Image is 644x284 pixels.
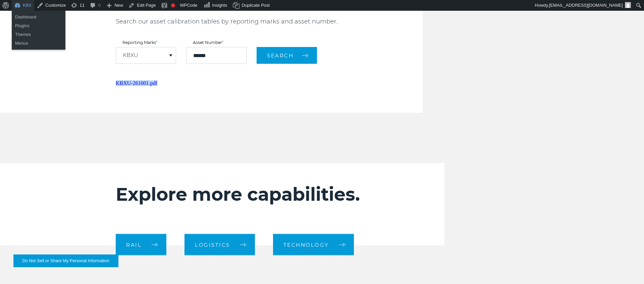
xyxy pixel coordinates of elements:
[273,234,354,255] a: Technology arrow arrow
[12,11,65,32] ul: KBX
[171,3,175,7] div: Focus keyphrase not set
[116,183,406,205] h2: Explore more capabilities.
[116,41,176,45] label: Reporting Marks
[184,234,255,255] a: logistics arrow arrow
[610,252,644,284] iframe: Chat Widget
[212,3,227,8] span: Insights
[257,47,317,64] button: Search arrow arrow
[123,53,138,58] a: KBXU
[12,21,65,30] a: Plugins
[12,39,65,48] a: Menus
[12,13,65,21] a: Dashboard
[195,242,230,247] span: logistics
[186,41,247,45] label: Asset Number
[116,234,166,255] a: RAIL arrow arrow
[13,254,118,267] button: Do Not Sell or Share My Personal Information
[126,242,142,247] span: RAIL
[116,80,157,86] a: KBXU-261001.pdf
[12,30,65,39] a: Themes
[12,28,65,50] ul: KBX
[267,52,293,59] span: Search
[549,3,623,8] span: [EMAIL_ADDRESS][DOMAIN_NAME]
[116,17,423,26] p: Search our asset calibration tables by reporting marks and asset number.
[283,242,329,247] span: Technology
